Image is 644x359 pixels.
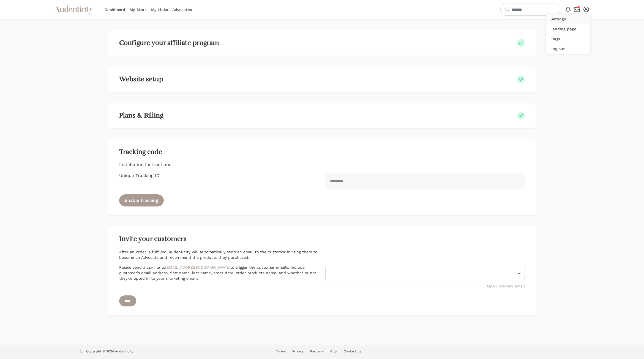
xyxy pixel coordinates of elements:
[119,75,163,83] h2: Website setup
[86,349,133,355] p: Copyright © 2024 Audenticity
[119,249,319,260] p: After an order is fulfilled, Audenticity will automatically send an email to the customer invitin...
[119,235,525,243] h2: Invite your customers
[330,349,337,353] a: Blog
[546,14,590,24] a: Settings
[276,349,286,353] a: Terms
[119,265,319,281] p: Please send a csv file to to trigger the customer emails. Include customer's email address, first...
[546,44,590,54] button: Log out
[119,172,319,179] p: Unique Tracking ID
[119,161,171,168] p: Installation Instructions
[119,112,163,119] h2: Plans & Billing
[546,24,590,34] a: Landing page
[119,194,164,206] a: Enable tracking
[165,265,230,270] a: [EMAIL_ADDRESS][DOMAIN_NAME]
[119,148,525,156] h2: Tracking code
[487,284,525,288] a: Open preview email
[344,349,361,353] a: Contact us
[310,349,324,353] a: Partners
[546,34,590,44] a: FAQs
[119,39,219,47] h2: Configure your affiliate program
[292,349,304,353] a: Privacy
